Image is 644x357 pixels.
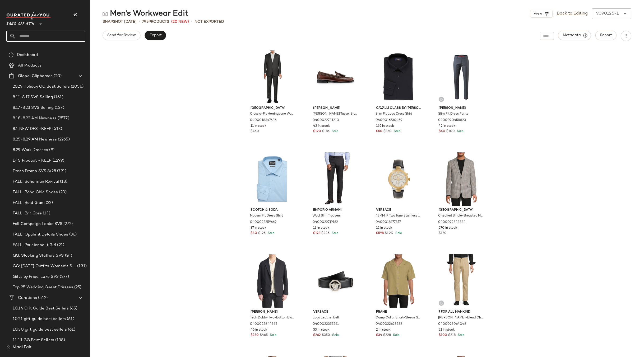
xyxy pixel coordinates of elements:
img: 0400022719162_GREY [309,152,362,206]
span: $1.2K [385,231,393,236]
span: (20) [58,189,67,195]
span: [PERSON_NAME] [251,310,295,314]
span: 42 in stock [439,124,455,129]
span: 0400022259669 [250,220,276,225]
span: Modern Fit Dress Shirt [250,214,283,218]
span: Sale [394,232,402,235]
span: Classic-Fit Herringbone Wool Suit [250,112,295,116]
span: Sale [267,232,274,235]
span: View [533,12,542,16]
img: svg%3e [6,345,11,350]
span: Top 25 Wedding Guest Dresses [13,284,73,290]
span: [PERSON_NAME]-Blend Chino Pants [438,316,483,320]
span: 0400018177877 [376,220,401,225]
span: Sale [457,333,464,337]
span: GG: Stocking Stuffers SVS [13,253,64,259]
span: (277) [59,274,69,280]
span: Sale [269,333,276,337]
span: FALL: Brit Core [13,210,42,217]
span: 0400023064048 [438,322,466,327]
span: $178 [313,231,320,236]
span: (13) [42,210,50,217]
span: 33 in stock [313,328,330,332]
span: Versace [376,208,421,213]
span: (24) [64,253,72,259]
span: (18) [59,179,67,185]
span: Tech Dobby Two-Button Blazer [250,316,295,320]
button: Export [145,31,166,40]
span: (36) [68,232,77,238]
span: 10.14 Gift Guide Best Sellers [13,306,69,312]
button: Send for Review [103,31,140,40]
span: Curations [18,295,37,301]
span: $450 [251,129,259,134]
span: (20 New) [171,19,189,25]
span: $598 [376,231,384,236]
span: (131) [76,263,87,269]
span: $120 [313,129,321,134]
span: (22) [45,200,53,206]
span: $34 [376,333,382,338]
span: Cavalli Class by [PERSON_NAME] [376,106,421,111]
img: 0400022781210_BROWN [309,50,362,104]
span: 8.29 Work Dresses [13,147,48,153]
span: 21 in stock [439,328,455,332]
span: Send for Review [107,33,136,37]
img: 0400018177877 [372,152,425,206]
button: Report [595,31,617,40]
span: Checked Single-Breasted Modern-Fit Blazer [438,214,483,218]
span: (65) [69,306,77,312]
span: 0400022719162 [313,220,338,225]
span: (1056) [70,84,84,90]
span: (9) [48,147,54,153]
span: (272) [62,221,73,227]
img: 0400018347686_CHARCOAL [246,50,299,104]
span: 0400022355261 [313,322,339,327]
span: Dress Promo SVS 8/28 [13,168,56,174]
span: 0400020458823 [438,118,466,123]
span: Report [600,33,612,37]
span: (513) [51,126,62,132]
span: GG: [DATE] Outfits Women's SVS [13,263,76,269]
span: • [139,18,140,25]
span: Gifts by Price: Luxe SVS [13,274,59,280]
span: (25) [73,284,82,290]
div: Men's Workwear Edit [103,8,188,19]
span: Sale [331,130,338,133]
span: 8.25-8.29 AM Newness [13,137,57,143]
span: 8.17-8.23 SVS Selling [13,105,54,111]
span: $350 [322,333,330,338]
span: (2577) [57,115,69,121]
span: (61) [67,327,75,333]
span: $40 [251,231,257,236]
span: 270 in stock [439,226,457,231]
span: $262 [313,333,321,338]
span: Sale [392,333,400,337]
img: svg%3e [8,52,14,58]
span: 8.1 NEW DFS -KEEP [13,126,51,132]
span: Wool Slim Trousers [313,214,341,218]
button: View [530,10,552,18]
span: 12 in stock [376,226,392,231]
span: 795 [142,20,149,24]
span: FALL: Bohemian Revival [13,179,59,185]
span: 0400022843834 [438,220,466,225]
img: 0400020458823_GREY [434,50,488,104]
span: 0400018347686 [250,118,276,123]
span: [PERSON_NAME] Tassel Brogue Loafers [313,112,357,116]
span: $350 [383,129,392,134]
span: Sale [393,130,400,133]
img: 0400022259669_LIGHTBLUE [246,152,299,206]
img: svg%3e [103,11,108,16]
span: $100 [446,129,455,134]
span: $218 [448,333,456,338]
span: Sale [331,333,339,337]
a: Back to Editing [557,11,588,17]
span: 10.30 gift guide best sellers [13,327,67,333]
span: 13 in stock [313,226,329,231]
span: 7 For All Mankind [439,310,483,314]
img: 0400022844365_BLACK [246,254,299,308]
img: 0400022843834_GREYRUST [434,152,488,206]
img: 0400016730459_BLACK [372,50,425,104]
span: (791) [56,168,67,174]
